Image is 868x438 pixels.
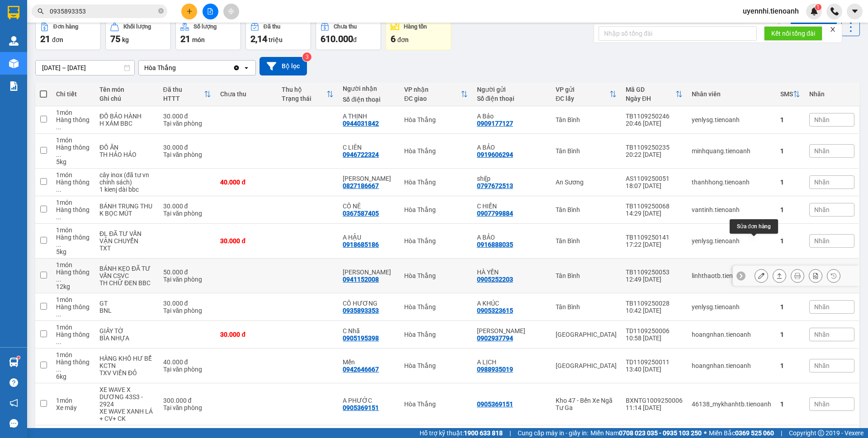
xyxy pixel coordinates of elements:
div: Hòa Thắng [404,272,468,279]
span: ĐT: 0935 82 08 08 [69,55,104,59]
div: BÁNH TRUNG THU [99,203,154,210]
div: Tân Bình [556,116,617,123]
div: 30.000 đ [163,300,212,307]
div: Ghi chú [99,95,154,102]
img: logo [4,6,26,28]
div: Hàng thông thường [56,206,90,221]
span: | [781,428,782,438]
button: plus [181,4,197,19]
div: 0367587405 [343,210,379,217]
div: 40.000 đ [163,358,212,366]
div: 30.000 đ [163,203,212,210]
span: VP Nhận: [GEOGRAPHIC_DATA] [69,33,114,42]
div: 1 món [56,226,90,234]
div: Hàng thông thường [56,331,90,345]
div: TD1109250006 [626,327,683,334]
div: ĐC lấy [556,95,609,102]
span: ... [56,276,61,283]
div: CÔ NÊ [343,203,395,210]
span: VP Gửi: Hòa Thắng [4,35,42,39]
button: Hàng tồn6đơn [386,18,451,50]
span: Nhãn [814,400,830,408]
div: TXT [99,245,154,252]
span: 610.000 [321,33,353,44]
div: 46138_mykhanhtb.tienoanh [692,400,771,408]
div: HOÀNG ANH [477,327,547,334]
div: HÀ YẾN [477,268,547,276]
div: Tại văn phòng [163,307,212,314]
div: Chi tiết [56,90,90,98]
span: Hỗ trợ kỹ thuật: [420,428,503,438]
div: A HẬU [343,234,395,241]
div: Hàng thông thường [56,234,90,248]
div: Ngày ĐH [626,95,675,102]
div: Hòa Thắng [144,63,176,72]
div: 1 [780,237,800,245]
input: Tìm tên, số ĐT hoặc mã đơn [50,6,156,16]
span: Nhãn [814,331,830,338]
span: question-circle [9,378,18,387]
div: 1 [780,206,800,213]
th: Toggle SortBy [776,82,805,106]
div: XE WAVE X DƯƠNG 43S3 - 2924 [99,386,154,408]
button: Bộ lọc [259,57,307,75]
div: 0907799884 [477,210,513,217]
div: 0946722324 [343,151,379,158]
span: | [509,428,511,438]
div: VP nhận [404,86,461,93]
div: 5 kg [56,158,90,165]
div: 0905369151 [343,404,379,411]
div: 14:29 [DATE] [626,210,683,217]
div: ĐỒ ĂN [99,144,154,151]
div: Hàng thông thường [56,268,90,283]
input: Nhập số tổng đài [599,26,757,41]
div: ĐỒ BẢO HÀNH [99,113,154,120]
div: Tại văn phòng [163,120,212,127]
span: Nhãn [814,147,830,155]
span: ... [56,151,61,158]
div: 30.000 đ [163,113,212,120]
div: Tại văn phòng [163,151,212,158]
span: ... [56,338,61,345]
svg: open [243,64,250,71]
span: Miền Bắc [709,428,774,438]
span: ĐC: 77 [PERSON_NAME], Xã HT [4,43,61,52]
sup: 1 [815,4,821,10]
span: search [38,8,44,14]
div: 12 kg [56,283,90,290]
div: 1 món [56,397,90,404]
div: 1 [780,147,800,155]
span: món [192,36,205,43]
span: ĐC: 804 Song Hành, XLHN, P Hiệp Phú Q9 [69,43,127,52]
div: Sửa đơn hàng [755,269,768,283]
div: Nhân viên [692,90,771,98]
div: yenlysg.tienoanh [692,116,771,123]
div: Tên món [99,86,154,93]
sup: 1 [17,356,20,359]
div: 1 [780,362,800,369]
div: Khối lượng [123,24,151,30]
span: kg [122,36,129,43]
div: TB1109250068 [626,203,683,210]
div: Tại văn phòng [163,210,212,217]
div: vantinh.tienoanh [692,206,771,213]
input: Selected Hòa Thắng. [177,63,178,72]
div: 50.000 đ [163,268,212,276]
div: Hòa Thắng [404,179,468,186]
div: VP gửi [556,86,609,93]
svg: Clear value [233,64,240,71]
div: Hòa Thắng [404,303,468,311]
div: Số điện thoại [343,96,395,103]
div: Hòa Thắng [404,116,468,123]
div: hoangnhan.tienoanh [692,331,771,338]
div: BXNTG1009250006 [626,397,683,404]
div: 18:07 [DATE] [626,182,683,189]
span: ... [56,213,61,221]
div: shi[p [477,175,547,182]
div: Xe máy [56,404,90,411]
img: warehouse-icon [9,36,19,46]
img: logo-vxr [8,6,19,19]
span: Nhãn [814,179,830,186]
div: 0797672513 [477,182,513,189]
div: TB1109250053 [626,268,683,276]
